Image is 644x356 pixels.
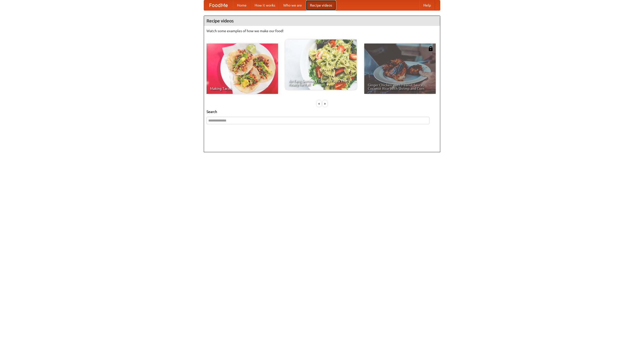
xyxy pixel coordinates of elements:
div: » [323,100,327,107]
div: « [317,100,321,107]
p: Watch some examples of how we make our food! [207,28,437,33]
a: Recipe videos [306,0,336,10]
a: Who we are [279,0,306,10]
h5: Search [207,109,437,114]
a: Help [419,0,435,10]
span: An Easy, Summery Tomato Pasta That's Ready for Fall [289,79,353,86]
img: 483408.png [428,46,433,51]
h4: Recipe videos [204,16,440,26]
a: FoodMe [204,0,233,10]
span: Making Tacos [210,87,274,90]
a: Making Tacos [207,44,278,94]
a: Home [233,0,251,10]
a: An Easy, Summery Tomato Pasta That's Ready for Fall [285,39,357,90]
a: How it works [251,0,279,10]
